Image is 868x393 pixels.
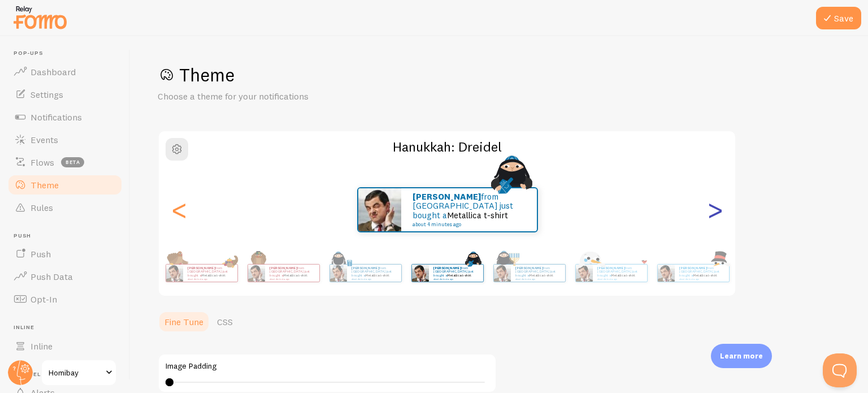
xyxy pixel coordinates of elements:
[159,138,735,156] h2: Hanukkah: Dreidel
[611,273,635,278] a: Metallica t-shirt
[248,265,264,282] img: Fomo
[411,265,428,282] img: Fomo
[31,271,73,282] span: Push Data
[7,106,123,128] a: Notifications
[711,344,772,368] div: Learn more
[188,266,233,280] p: from [GEOGRAPHIC_DATA] just bought a
[31,248,51,260] span: Push
[270,266,297,270] strong: [PERSON_NAME]
[7,174,123,196] a: Theme
[7,151,123,174] a: Flows beta
[7,265,123,288] a: Push Data
[657,265,674,282] img: Fomo
[433,266,461,270] strong: [PERSON_NAME]
[358,188,401,231] img: Fomo
[31,340,53,352] span: Inline
[413,192,526,227] p: from [GEOGRAPHIC_DATA] just bought a
[201,273,225,278] a: Metallica t-shirt
[597,266,624,270] strong: [PERSON_NAME]
[31,293,57,305] span: Opt-In
[283,273,307,278] a: Metallica t-shirt
[172,169,186,251] div: Previous slide
[12,3,68,32] img: fomo-relay-logo-orange.svg
[270,278,314,280] small: about 4 minutes ago
[7,196,123,219] a: Rules
[447,273,471,278] a: Metallica t-shirt
[720,351,763,361] p: Learn more
[679,266,724,280] p: from [GEOGRAPHIC_DATA] just bought a
[515,278,559,280] small: about 4 minutes ago
[575,265,592,282] img: Fomo
[529,273,553,278] a: Metallica t-shirt
[31,134,58,145] span: Events
[31,111,82,123] span: Notifications
[329,265,346,282] img: Fomo
[597,278,641,280] small: about 4 minutes ago
[413,222,522,227] small: about 4 minutes ago
[188,278,232,280] small: about 4 minutes ago
[14,232,123,240] span: Push
[351,266,397,280] p: from [GEOGRAPHIC_DATA] just bought a
[597,266,643,280] p: from [GEOGRAPHIC_DATA] just bought a
[61,157,84,167] span: beta
[14,50,123,57] span: Pop-ups
[188,266,215,270] strong: [PERSON_NAME]
[31,157,54,168] span: Flows
[447,210,508,221] a: Metallica t-shirt
[7,128,123,151] a: Events
[14,324,123,331] span: Inline
[49,366,102,379] span: Homibay
[693,273,717,278] a: Metallica t-shirt
[351,266,379,270] strong: [PERSON_NAME]
[351,278,396,280] small: about 4 minutes ago
[515,266,542,270] strong: [PERSON_NAME]
[413,191,481,202] strong: [PERSON_NAME]
[7,83,123,106] a: Settings
[158,90,429,103] p: Choose a theme for your notifications
[493,265,510,282] img: Fomo
[823,353,857,387] iframe: Help Scout Beacon - Open
[31,202,53,213] span: Rules
[270,266,315,280] p: from [GEOGRAPHIC_DATA] just bought a
[166,361,489,372] label: Image Padding
[515,266,561,280] p: from [GEOGRAPHIC_DATA] just bought a
[158,63,841,87] h1: Theme
[31,89,63,100] span: Settings
[433,266,479,280] p: from [GEOGRAPHIC_DATA] just bought a
[41,359,117,386] a: Homibay
[679,278,723,280] small: about 4 minutes ago
[365,273,389,278] a: Metallica t-shirt
[210,310,240,333] a: CSS
[31,179,59,191] span: Theme
[7,335,123,357] a: Inline
[433,278,478,280] small: about 4 minutes ago
[7,61,123,83] a: Dashboard
[31,66,76,77] span: Dashboard
[708,169,722,251] div: Next slide
[7,243,123,265] a: Push
[7,288,123,310] a: Opt-In
[158,310,210,333] a: Fine Tune
[166,265,183,282] img: Fomo
[679,266,706,270] strong: [PERSON_NAME]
